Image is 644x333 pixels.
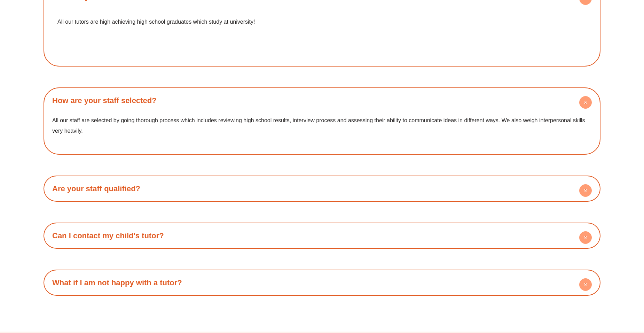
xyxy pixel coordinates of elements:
a: Can I contact my child's tutor? [52,231,164,240]
h4: What if I am not happy with a tutor? [47,273,597,292]
a: How are your staff selected? [52,96,157,105]
div: Who are your tutors [47,6,597,63]
iframe: Chat Widget [528,254,644,333]
h4: How are your staff selected? [47,91,597,110]
a: What if I am not happy with a tutor? [52,278,182,287]
h4: Are your staff qualified? [47,179,597,198]
h4: Can I contact my child's tutor? [47,226,597,245]
div: How are your staff selected? [47,110,597,151]
p: All our staff are selected by going thorough process which includes reviewing high school results... [52,115,592,136]
p: All our tutors are high achieving high school graduates which study at university! [57,17,587,27]
a: Are your staff qualified? [52,184,140,193]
